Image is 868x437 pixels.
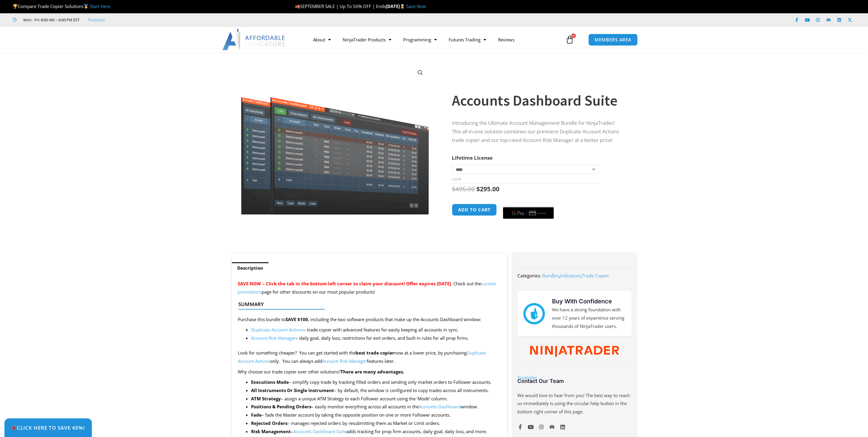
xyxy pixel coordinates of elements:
strong: Positions & Pending Orders [251,404,311,410]
strong: There are many advantages. [341,369,404,375]
p: We would love to hear from you! The best way to reach us immediately is using the circular help b... [517,391,631,416]
p: Why choose our trade copier over other solutions? [238,368,501,376]
strong: [DATE] [386,3,406,9]
span: $ [476,185,480,193]
h1: Accounts Dashboard Suite [452,90,624,111]
iframe: Secure payment input frame [502,203,555,203]
a: Trade Copier [582,273,609,279]
span: Mon - Fri: 8:00 AM – 6:00 PM EST [22,16,79,23]
h3: Buy With Confidence [552,297,626,306]
text: •••••• [538,211,547,215]
strong: best trade copier [356,350,394,356]
li: – fade the Master account by taking the opposite position on one or more Follower accounts. [251,411,501,419]
bdi: 295.00 [476,185,499,193]
li: – daily goal, daily loss, restrictions for exit orders, and built in rules for all prop firms. [251,334,501,342]
a: Trustpilot [88,16,105,23]
img: 🍂 [295,4,300,9]
a: Account Risk Manager [251,335,296,341]
span: $ [452,185,455,193]
a: Indicators [560,273,581,279]
bdi: 495.00 [452,185,475,193]
span: Compare Trade Copier Solutions [13,3,110,9]
a: Duplicate Account Actions [251,327,304,333]
span: SEPTEMBER SALE | Up To 50% OFF | Ends [295,3,386,9]
li: – by default, the window is configured to copy trades across all instruments. [251,386,501,395]
img: 🥇 [84,4,88,9]
h4: Summary [238,301,496,307]
a: Bundles [542,273,559,279]
label: Lifetime License [452,154,493,161]
a: Save Now [406,3,426,9]
span: Click Here to save 40%! [11,425,85,430]
a: Accounts Dashboard [419,404,461,410]
span: Categories: [517,273,541,279]
p: Purchase this bundle to , including the two software products that make up the Accounts Dashboard... [238,315,501,324]
img: 🎉 [12,425,17,430]
a: View full-screen image gallery [415,67,426,78]
span: SAVE NOW – Click the tab in the bottom left corner to claim your discount! Offer expires [DATE]. [238,281,452,287]
img: Screenshot 2024-08-26 155710eeeee [240,63,430,215]
b: ATM Strategy [251,396,281,402]
button: Add to cart [452,204,497,216]
a: Clear options [452,177,461,181]
img: NinjaTrader Wordmark color RGB | Affordable Indicators – NinjaTrader [530,346,619,357]
a: Programming [397,33,443,46]
li: – simplify copy trade by tracking filled orders and sending only market orders to Follower accounts. [251,378,501,386]
a: 0 [557,31,583,48]
nav: Menu [307,33,564,46]
p: Introducing the Ultimate Account Management Bundle for NinjaTrader! This all-in-one solution comb... [452,119,624,145]
a: NinjaTrader Products [337,33,397,46]
p: Check out the page for other discounts on our most popular products! [238,280,501,296]
a: Description [232,262,268,274]
img: 🏆 [13,4,17,9]
li: – assign a unique ATM Strategy to each Follower account using the ‘Mode’ column. [251,395,501,403]
strong: SAVE $100 [286,316,308,322]
h3: Contact Our Team [517,378,631,384]
img: LogoAI | Affordable Indicators – NinjaTrader [222,29,286,50]
a: 🎉Click Here to save 40%! [4,418,92,437]
p: We have a strong foundation with over 12 years of experience serving thousands of NinjaTrader users. [552,306,626,331]
li: – trade copier with advanced features for easily keeping all accounts in sync. [251,326,501,334]
strong: All Instruments Or Single Instrument [251,387,334,393]
p: Look for something cheaper? You can get started with the now at a lower price, by purchasing only... [238,349,501,365]
img: ⌛ [400,4,405,9]
strong: Fade [251,412,262,418]
span: 0 [571,33,576,38]
a: Start Here [90,3,110,9]
a: Futures Trading [443,33,492,46]
li: – easily monitor everything across all accounts in the window. [251,403,501,411]
span: , , [542,273,609,279]
span: MEMBERS AREA [595,38,631,42]
a: Account Risk Manager [322,358,367,364]
a: Trustpilot [517,375,537,381]
a: About [307,33,337,46]
strong: Executions Mode [251,379,289,385]
a: MEMBERS AREA [588,34,638,46]
button: Buy with GPay [503,207,554,219]
img: mark thumbs good 43913 | Affordable Indicators – NinjaTrader [523,303,545,324]
a: Reviews [492,33,520,46]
